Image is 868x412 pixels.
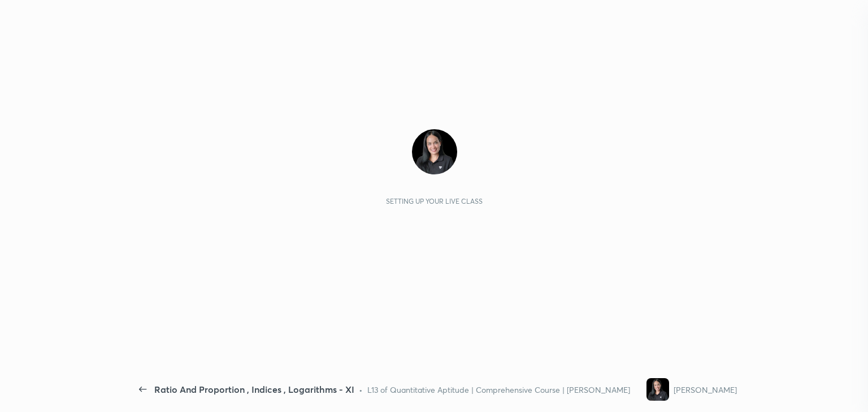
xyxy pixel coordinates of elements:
[412,129,457,174] img: 3bd8f50cf52542888569fb27f05e67d4.jpg
[674,384,737,396] div: [PERSON_NAME]
[367,384,630,396] div: L13 of Quantitative Aptitude | Comprehensive Course | [PERSON_NAME]
[646,378,669,401] img: 3bd8f50cf52542888569fb27f05e67d4.jpg
[386,197,483,205] div: Setting up your live class
[359,384,363,396] div: •
[154,383,354,396] div: Ratio And Proportion , Indices , Logarithms - XI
